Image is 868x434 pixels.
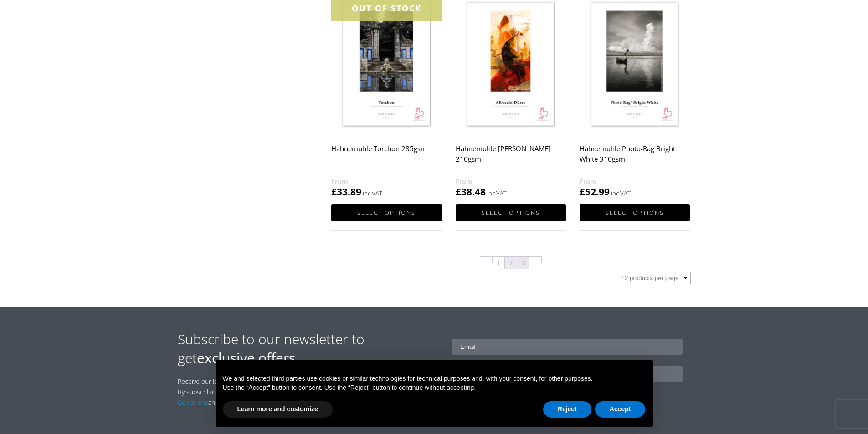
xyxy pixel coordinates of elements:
[197,348,295,367] strong: exclusive offers
[331,140,442,176] h2: Hahnemuhle Torchon 285gsm
[223,401,333,418] button: Learn more and customize
[456,204,566,221] a: Select options for “Hahnemuhle Albrecht Durer 210gsm”
[580,185,610,198] bdi: 52.99
[452,339,683,355] input: Email
[178,376,345,408] p: Receive our latest news and offers by subscribing [DATE]! By subscribing you agree to our and
[580,204,690,221] a: Select options for “Hahnemuhle Photo-Rag Bright White 310gsm”
[493,257,504,269] a: Page 1
[505,257,517,269] span: Page 2
[456,185,486,198] bdi: 38.48
[580,185,585,198] span: £
[595,401,646,418] button: Accept
[456,140,566,176] h2: Hahnemuhle [PERSON_NAME] 210gsm
[208,352,660,434] div: Notice
[580,140,690,176] h2: Hahnemuhle Photo-Rag Bright White 310gsm
[331,256,690,272] nav: Product Pagination
[223,383,646,393] p: Use the “Accept” button to consent. Use the “Reject” button to continue without accepting.
[517,257,529,269] a: Page 3
[331,185,337,198] span: £
[331,204,442,221] a: Select options for “Hahnemuhle Torchon 285gsm”
[331,185,361,198] bdi: 33.89
[178,330,434,367] h2: Subscribe to our newsletter to get
[223,374,646,383] p: We and selected third parties use cookies or similar technologies for technical purposes and, wit...
[456,185,461,198] span: £
[543,401,591,418] button: Reject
